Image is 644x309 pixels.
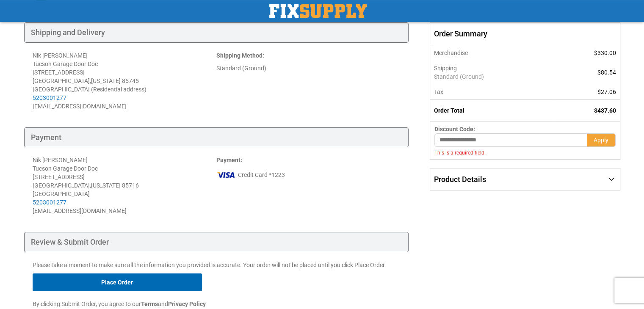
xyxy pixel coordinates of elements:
strong: Order Total [434,107,464,114]
a: store logo [269,4,367,18]
div: Review & Submit Order [24,232,409,252]
span: Shipping Method [216,52,263,59]
img: vi.png [216,168,236,181]
span: $27.06 [597,88,616,95]
div: Payment [24,127,409,148]
strong: Terms [141,301,158,307]
span: Standard (Ground) [434,72,550,81]
span: Order Summary [430,22,620,45]
th: Merchandise [430,45,555,61]
a: 5203001277 [33,199,66,206]
span: [US_STATE] [91,77,121,84]
span: [US_STATE] [91,182,121,189]
th: Tax [430,84,555,100]
span: Apply [594,137,608,143]
span: [EMAIL_ADDRESS][DOMAIN_NAME] [33,103,127,110]
img: Fix Industrial Supply [269,4,367,18]
p: By clicking Submit Order, you agree to our and [33,300,401,308]
button: Apply [587,133,616,147]
span: [EMAIL_ADDRESS][DOMAIN_NAME] [33,207,127,214]
span: $330.00 [594,50,616,56]
a: 5203001277 [33,94,66,101]
div: This is a required field. [434,150,586,156]
div: Nik [PERSON_NAME] Tucson Garage Door Doc [STREET_ADDRESS] [GEOGRAPHIC_DATA] , 85716 [GEOGRAPHIC_D... [33,156,216,207]
strong: Privacy Policy [168,301,206,307]
span: Discount Code: [434,126,475,132]
div: Credit Card *1223 [216,168,400,181]
div: Standard (Ground) [216,64,400,72]
span: Shipping [434,65,457,72]
div: Shipping and Delivery [24,22,409,43]
span: Payment [216,157,240,163]
span: $80.54 [597,69,616,76]
address: Nik [PERSON_NAME] Tucson Garage Door Doc [STREET_ADDRESS] [GEOGRAPHIC_DATA] , 85745 [GEOGRAPHIC_D... [33,51,216,110]
span: $437.60 [594,107,616,114]
strong: : [216,157,242,163]
button: Place Order [33,273,202,291]
strong: : [216,52,264,59]
p: Please take a moment to make sure all the information you provided is accurate. Your order will n... [33,261,401,269]
span: Product Details [434,175,486,184]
